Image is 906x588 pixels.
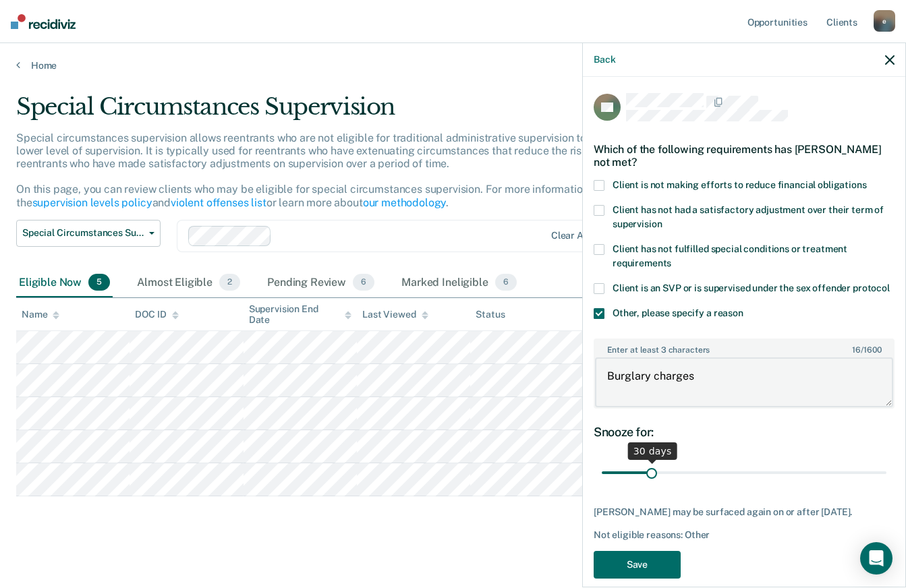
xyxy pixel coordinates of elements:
[613,307,743,318] span: Other, please specify a reason
[874,10,895,32] div: e
[476,309,505,320] div: Status
[594,425,895,440] div: Snooze for:
[16,59,890,71] a: Home
[134,268,243,298] div: Almost Eligible
[613,204,884,229] span: Client has not had a satisfactory adjustment over their term of supervision
[628,442,677,460] div: 30 days
[16,268,113,298] div: Eligible Now
[11,14,76,29] img: Recidiviz
[399,268,519,298] div: Marked Ineligible
[594,551,681,579] button: Save
[353,274,374,291] span: 6
[852,345,881,355] span: / 1600
[594,529,895,541] div: Not eligible reasons: Other
[594,54,615,65] button: Back
[219,274,240,291] span: 2
[249,303,351,326] div: Supervision End Date
[495,274,517,291] span: 6
[264,268,377,298] div: Pending Review
[363,196,447,209] a: our methodology
[135,309,178,320] div: DOC ID
[852,345,861,355] span: 16
[595,357,893,407] textarea: Burglary charges
[551,230,608,241] div: Clear agents
[22,227,144,239] span: Special Circumstances Supervision
[22,309,59,320] div: Name
[613,243,847,268] span: Client has not fulfilled special conditions or treatment requirements
[860,542,893,575] div: Open Intercom Messenger
[613,283,890,293] span: Client is an SVP or is supervised under the sex offender protocol
[88,274,110,291] span: 5
[171,196,266,209] a: violent offenses list
[16,131,679,209] p: Special circumstances supervision allows reentrants who are not eligible for traditional administ...
[32,196,152,209] a: supervision levels policy
[362,309,428,320] div: Last Viewed
[594,506,895,518] div: [PERSON_NAME] may be surfaced again on or after [DATE].
[595,340,893,355] label: Enter at least 3 characters
[594,132,895,179] div: Which of the following requirements has [PERSON_NAME] not met?
[613,179,867,190] span: Client is not making efforts to reduce financial obligations
[16,93,696,131] div: Special Circumstances Supervision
